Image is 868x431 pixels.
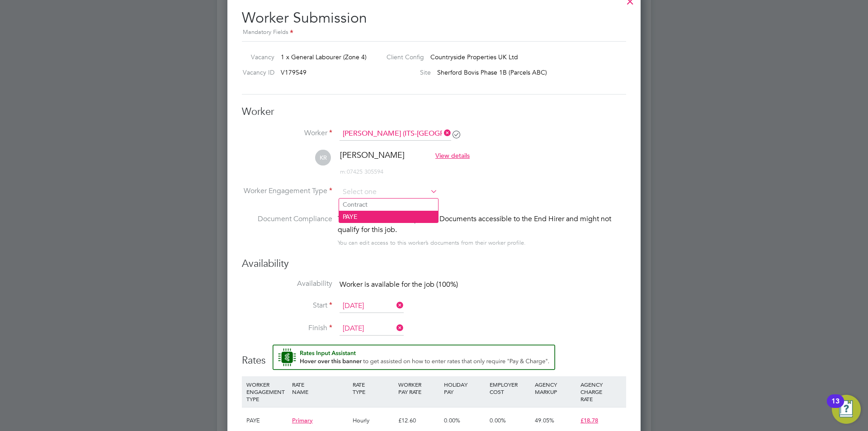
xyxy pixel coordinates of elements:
[242,323,332,333] label: Finish
[338,213,626,235] div: This worker has no Compliance Documents accessible to the End Hirer and might not qualify for thi...
[242,301,332,310] label: Start
[273,345,555,370] button: Rate Assistant
[444,417,460,424] span: 0.00%
[437,68,547,76] span: Sherford Bovis Phase 1B (Parcels ABC)
[339,199,438,210] li: Contract
[831,401,840,413] div: 13
[242,105,626,118] h3: Worker
[580,417,598,424] span: £18.78
[490,417,506,424] span: 0.00%
[340,127,451,141] input: Search for...
[242,345,626,367] h3: Rates
[242,28,626,38] div: Mandatory Fields
[487,376,533,400] div: EMPLOYER COST
[340,150,405,160] span: [PERSON_NAME]
[290,376,350,400] div: RATE NAME
[242,213,332,246] label: Document Compliance
[442,376,487,400] div: HOLIDAY PAY
[340,322,404,336] input: Select one
[339,211,438,223] li: PAYE
[350,376,396,400] div: RATE TYPE
[292,417,313,424] span: Primary
[435,152,470,160] span: View details
[338,237,526,248] div: You can edit access to this worker’s documents from their worker profile.
[315,150,331,166] span: KR
[340,185,438,199] input: Select one
[242,186,332,196] label: Worker Engagement Type
[396,376,442,400] div: WORKER PAY RATE
[533,376,578,400] div: AGENCY MARKUP
[340,280,458,289] span: Worker is available for the job (100%)
[281,68,307,76] span: V179549
[340,168,347,175] span: m:
[832,395,861,424] button: Open Resource Center, 13 new notifications
[238,68,274,76] label: Vacancy ID
[379,68,431,76] label: Site
[578,376,624,407] div: AGENCY CHARGE RATE
[379,53,424,61] label: Client Config
[535,417,554,424] span: 49.05%
[244,376,290,407] div: WORKER ENGAGEMENT TYPE
[340,299,404,313] input: Select one
[242,279,332,289] label: Availability
[242,128,332,138] label: Worker
[281,53,367,61] span: 1 x General Labourer (Zone 4)
[340,168,383,175] span: 07425 305594
[242,257,626,270] h3: Availability
[430,53,518,61] span: Countryside Properties UK Ltd
[238,53,274,61] label: Vacancy
[242,2,626,38] h2: Worker Submission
